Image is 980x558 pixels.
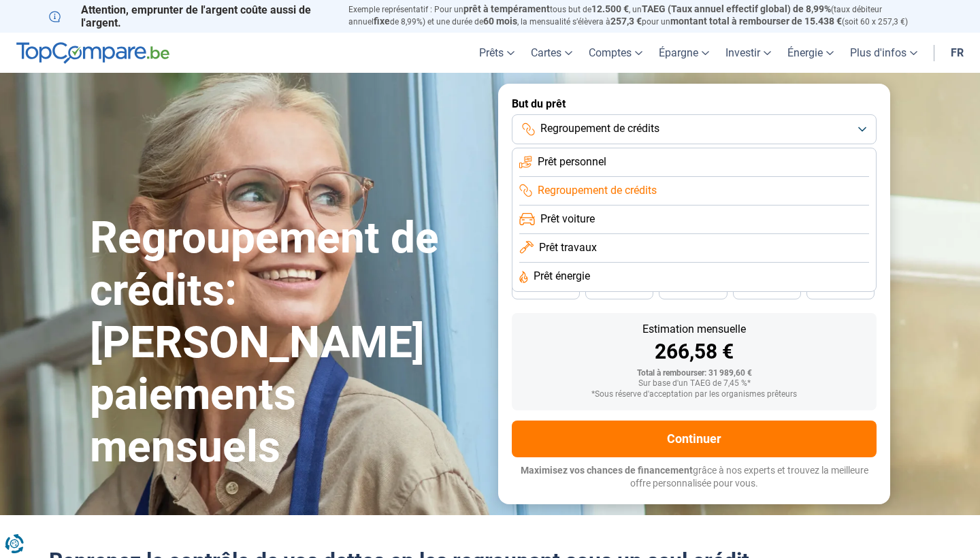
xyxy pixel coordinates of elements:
[523,379,866,389] div: Sur base d'un TAEG de 7,45 %*
[16,42,169,64] img: TopCompare
[523,33,581,73] a: Cartes
[374,16,390,27] span: fixe
[581,33,651,73] a: Comptes
[523,369,866,378] div: Total à rembourser: 31 989,60 €
[842,33,926,73] a: Plus d'infos
[512,464,877,491] p: grâce à nos experts et trouvez la meilleure offre personnalisée pour vous.
[943,33,972,73] a: fr
[752,285,782,293] span: 30 mois
[539,240,597,255] span: Prêt travaux
[521,465,693,476] span: Maximisez vos chances de financement
[651,33,717,73] a: Épargne
[534,269,590,284] span: Prêt énergie
[538,183,657,198] span: Regroupement de crédits
[483,16,517,27] span: 60 mois
[523,342,866,362] div: 266,58 €
[670,16,842,27] span: montant total à rembourser de 15.438 €
[779,33,842,73] a: Énergie
[90,212,482,474] h1: Regroupement de crédits: [PERSON_NAME] paiements mensuels
[348,3,931,28] p: Exemple représentatif : Pour un tous but de , un (taux débiteur annuel de 8,99%) et une durée de ...
[49,3,332,29] p: Attention, emprunter de l'argent coûte aussi de l'argent.
[610,16,642,27] span: 257,3 €
[642,3,831,14] span: TAEG (Taux annuel effectif global) de 8,99%
[591,3,629,14] span: 12.500 €
[531,285,561,293] span: 48 mois
[678,285,708,293] span: 36 mois
[540,212,595,227] span: Prêt voiture
[512,421,877,457] button: Continuer
[512,97,877,110] label: But du prêt
[717,33,779,73] a: Investir
[523,324,866,335] div: Estimation mensuelle
[826,285,855,293] span: 24 mois
[538,154,606,169] span: Prêt personnel
[512,114,877,144] button: Regroupement de crédits
[604,285,634,293] span: 42 mois
[523,390,866,399] div: *Sous réserve d'acceptation par les organismes prêteurs
[471,33,523,73] a: Prêts
[540,121,659,136] span: Regroupement de crédits
[463,3,550,14] span: prêt à tempérament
